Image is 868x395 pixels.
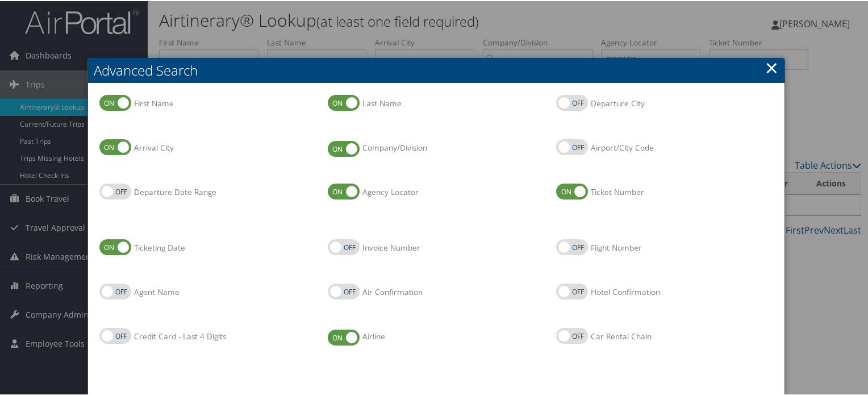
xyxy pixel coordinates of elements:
[362,241,420,252] label: Invoice Number
[591,285,660,297] label: Hotel Confirmation
[99,94,131,110] label: First Name
[134,185,216,197] label: Departure Date Range
[328,94,360,110] label: Last Name
[328,238,360,254] label: Invoice Number
[328,182,360,198] label: Agency Locator
[328,329,360,344] label: Airline
[556,138,588,154] label: Airport/City Code
[134,330,226,341] label: Credit Card - Last 4 Digits
[99,138,131,154] label: Arrival City
[362,185,419,197] label: Agency Locator
[134,285,180,297] label: Agent Name
[99,238,131,254] label: Ticketing Date
[556,182,588,198] label: Ticket Number
[556,282,588,298] label: Hotel Confirmation
[362,97,402,108] label: Last Name
[591,330,652,341] label: Car Rental Chain
[99,327,131,343] label: Credit Card - Last 4 Digits
[328,282,360,298] label: Air Confirmation
[362,285,423,297] label: Air Confirmation
[328,140,360,156] label: Company/Division
[99,282,131,298] label: Agent Name
[591,241,642,252] label: Flight Number
[765,55,778,78] a: Close
[88,57,785,82] h2: Advanced Search
[556,327,588,343] label: Car Rental Chain
[99,182,131,198] label: Departure Date Range
[134,97,174,108] label: First Name
[591,185,644,197] label: Ticket Number
[556,238,588,254] label: Flight Number
[556,94,588,110] label: Departure City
